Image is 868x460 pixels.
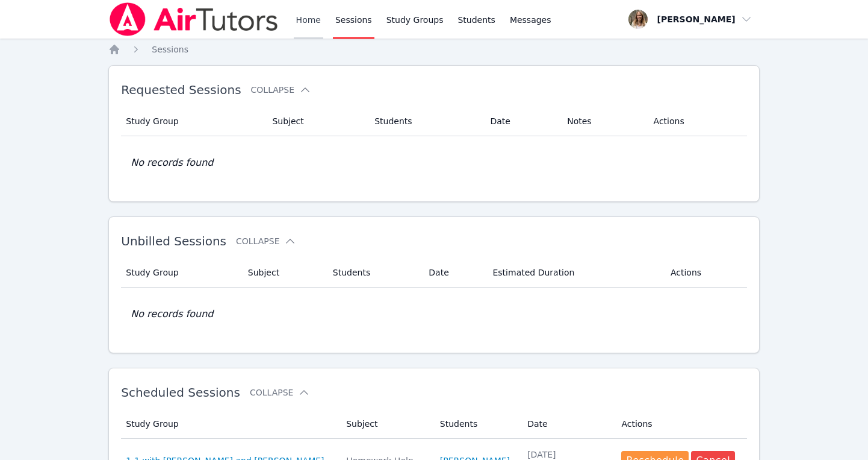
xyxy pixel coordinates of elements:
[646,107,747,136] th: Actions
[614,409,746,439] th: Actions
[108,2,279,36] img: Air Tutors
[236,235,296,247] button: Collapse
[108,43,760,55] nav: Breadcrumb
[433,409,520,439] th: Students
[326,258,422,288] th: Students
[152,45,188,54] span: Sessions
[121,288,747,341] td: No records found
[241,258,326,288] th: Subject
[265,107,367,136] th: Subject
[367,107,483,136] th: Students
[510,14,551,26] span: Messages
[663,258,747,288] th: Actions
[485,258,663,288] th: Estimated Duration
[251,84,311,96] button: Collapse
[121,258,241,288] th: Study Group
[121,107,265,136] th: Study Group
[560,107,646,136] th: Notes
[152,43,188,55] a: Sessions
[483,107,560,136] th: Date
[339,409,433,439] th: Subject
[121,409,339,439] th: Study Group
[121,234,226,248] span: Unbilled Sessions
[121,136,747,189] td: No records found
[520,409,614,439] th: Date
[421,258,485,288] th: Date
[121,83,241,97] span: Requested Sessions
[250,386,310,399] button: Collapse
[121,385,240,400] span: Scheduled Sessions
